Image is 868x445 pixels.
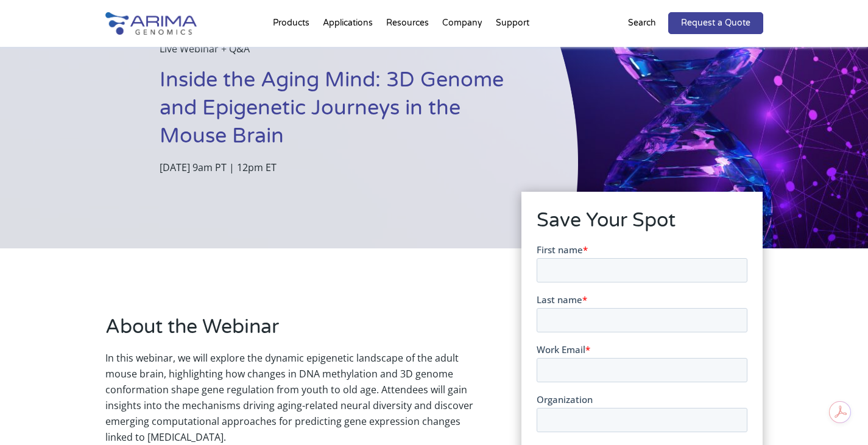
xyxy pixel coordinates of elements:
p: In this webinar, we will explore the dynamic epigenetic landscape of the adult mouse brain, highl... [105,350,485,445]
a: Request a Quote [668,12,763,34]
h1: Inside the Aging Mind: 3D Genome and Epigenetic Journeys in the Mouse Brain [160,66,517,159]
p: Search [628,15,656,31]
img: Arima-Genomics-logo [105,12,197,35]
p: [DATE] 9am PT | 12pm ET [160,159,517,175]
p: Live Webinar + Q&A [160,41,517,66]
h2: About the Webinar [105,314,485,350]
h2: Save Your Spot [537,207,747,244]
